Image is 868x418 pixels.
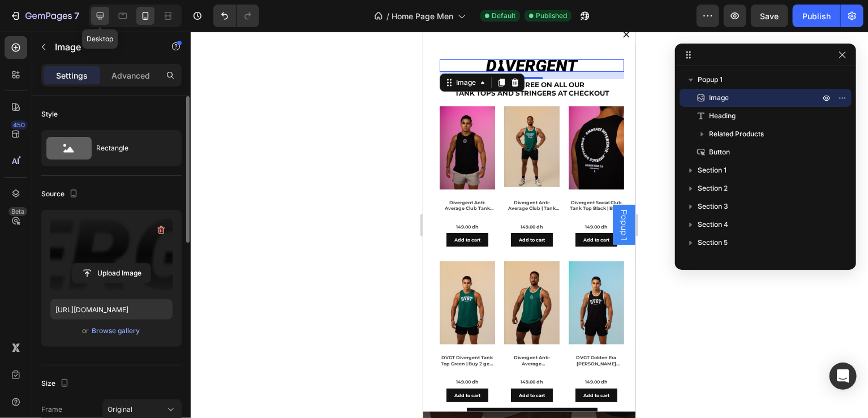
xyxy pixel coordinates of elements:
[698,201,728,212] span: Section 3
[392,10,453,22] span: Home Page Men
[96,135,165,161] div: Rectangle
[108,404,132,415] span: Original
[50,299,173,320] input: https://example.com/image.jpg
[760,11,779,21] span: Save
[92,326,140,336] div: Browse gallery
[55,40,151,54] p: Image
[386,10,389,22] span: /
[72,263,151,283] button: Upload Image
[8,207,27,216] div: Beta
[709,146,730,158] span: Button
[74,9,79,23] p: 7
[41,187,80,202] div: Source
[698,237,728,248] span: Section 5
[83,324,89,338] span: or
[709,110,736,122] span: Heading
[698,255,728,266] span: Section 7
[213,5,259,27] div: Undo/Redo
[492,11,515,21] span: Default
[698,165,727,176] span: Section 1
[536,11,567,21] span: Published
[92,325,141,337] button: Browse gallery
[41,404,62,415] label: Frame
[111,70,150,81] p: Advanced
[5,5,84,27] button: 7
[802,10,831,22] div: Publish
[793,5,840,27] button: Publish
[423,32,635,418] iframe: Design area
[751,5,788,27] button: Save
[709,92,729,104] span: Image
[41,109,58,119] div: Style
[830,363,857,390] div: Open Intercom Messenger
[11,120,27,130] div: 450
[698,219,728,230] span: Section 4
[56,70,88,81] p: Settings
[41,376,71,391] div: Size
[709,128,764,140] span: Related Products
[698,74,723,85] span: Popup 1
[698,183,728,194] span: Section 2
